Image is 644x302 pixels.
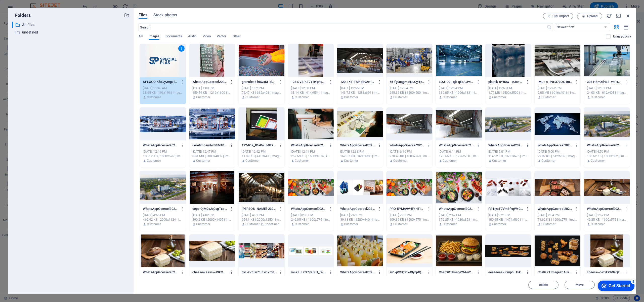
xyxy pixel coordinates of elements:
p: 120-1Xd_TMhdB92e-i5je95Ufw.webp [340,80,375,84]
div: 114.22 KB | 1600x575 | image/jpeg [488,154,528,158]
p: claudio-testa-232180-unsplash-mhomqsLh5dej8QNT48Rw0Q.jpg [242,207,277,211]
p: Customer [196,222,210,226]
span: All [139,33,142,40]
p: All files [22,22,120,28]
p: 122-fOa_tOaDwJv9F22P_iW4PQ.webp [242,143,277,148]
p: Customer [393,222,407,226]
p: LOJ1001-qb_qEeAUvIbnux70k4PC2A.webp [439,80,474,84]
div: [DATE] 11:43 AM [143,86,183,90]
p: 123-SVSPLT7YRYpFqLQs_w57sw.webp [291,80,326,84]
div: [DATE] 5:00 PM [538,149,577,154]
div: [DATE] 3:05 PM [291,213,331,217]
p: Customer [245,222,260,226]
p: WhatsAppGoersel2025-08-30saat17.35.46_6af52a37-vLho7drJyrzVC2oqM8kHLw.jpg [143,207,178,211]
p: Customer [492,222,506,226]
div: [DATE] 2:21 PM [488,213,528,217]
div: [DATE] 4:56 PM [587,149,627,154]
p: WhatsAppGoersel2025-08-26saat15.06.44_a1ea0a2a-AZMdxkBQbAmjd3zGtnnC9w.webp [340,270,375,275]
div: [DATE] 2:58 PM [340,213,380,217]
p: IML1-n_E9xO73OG4m0CF45lDSNg.webp [538,80,573,84]
p: Customer [295,95,309,99]
div: [DATE] 12:56 PM [340,86,380,90]
div: [DATE] 6:14 PM [439,149,479,154]
p: PRO-RYMA9V4FxHTI22I9jMAdzw.webp [390,207,425,211]
p: eeeeeeee-u0mphL15kCOQkIvYLvyCZA.webp [488,270,524,275]
div: 1 [178,45,185,52]
div: [DATE] 12:52 PM [538,86,577,90]
p: Customer [443,158,457,163]
p: Customer [541,95,555,99]
p: Customer [245,95,260,99]
p: ml-XZJLC977eBJ1_Dv3UkDXpQ.webp [291,270,326,275]
div: [DATE] 12:51 PM [587,86,627,90]
p: fol-NyaT7VmBfrqWxCGnPT048A.webp [488,207,524,211]
div: 162.87 KB | 1600x900 | image/webp [340,154,380,158]
span: Other [233,33,241,40]
span: Audio [188,33,196,40]
p: Customer [245,158,260,163]
p: WhatsAppGoersel2025-08-30saat15.03.53_cca9a42d-18mUiY3SOMDCzuoH2oX4Sg.webp [538,207,573,211]
span: Delete [539,283,548,286]
p: Customer [443,222,457,226]
p: WhatsAppGoersel2025-08-31saat13.48.12_ae5a0281-djxsSAsa-t64kE-XHffncA.webp [143,143,178,148]
p: SPLOGO-KhYJyvmgziVSoQDL6yGCtA-b_yNR4PsPlfrqF2ZFideAQ.png [143,80,178,84]
button: Delete [528,281,559,289]
p: WhatsAppGoersel2025-08-30saat17.57.59_0fa43080-7xZU_ABi1TeuMoAEb1tJqA.webp [340,143,375,148]
p: 303-HkmXIl4LE_v4PxhMIk9Jhw.webp [587,80,622,84]
i: Reload [606,13,612,19]
div: [DATE] 12:58 PM [291,86,331,90]
p: plastik-0YB0w_-A3ssc92RFd9kUPQ.jpg [488,80,524,84]
button: Upload [577,13,602,19]
div: 71.62 KB | 1600x575 | image/webp [538,217,577,222]
p: cheese--oP0iIXW9eQFlUnOCCaZOg.webp [587,270,622,275]
div: 5 [37,1,42,6]
i: Minimize [616,13,621,19]
div: 100.65 KB | 1471x560 | image/webp [488,217,528,222]
p: WhatsAppGoersel2025-08-30saat19.14.09_acf9a9e6-AAZZuKxg9RusaSfOAFmzwQ.jpg [439,143,474,148]
p: ueretimband-7G8M10E2kOBOZmnLiCgTuQ.webp [192,143,228,148]
p: WhatsAppGoersel2025-08-30saat14.52.38_45e45fb6-wPnK69BHMlMIeNgwjFW3tA.jpg [143,270,178,275]
p: Customer [591,222,605,226]
div: 39.13 KB | 1280x440 | image/webp [340,217,380,222]
div: 29.82 KB | 612x286 | image/jpeg [538,154,577,158]
span: Video [203,33,211,40]
div: 109.36 KB | 1600x575 | image/webp [390,217,429,222]
div: [DATE] 12:41 PM [291,149,331,154]
div: [DATE] 2:52 PM [439,213,479,217]
div: 390.2 KB | 2000x1495 | image/webp [192,217,232,222]
span: Upload [587,15,597,18]
div: ​ [12,22,13,28]
div: 466.42 KB | 2000x1124 | image/jpeg [143,217,183,222]
p: Customer [541,158,555,163]
span: Vector [217,33,227,40]
div: [DATE] 1:03 PM [192,86,232,90]
div: 38.65 KB | 196x196 | image/png [143,90,183,95]
p: WhatsAppGoersel2025-08-30saat15.37.21_eb201428-MyBwln_QqVBUSlnUxbp84Q.webp [439,207,474,211]
p: Customer [591,158,605,163]
div: [DATE] 12:53 PM [488,86,528,90]
p: Customer [196,95,210,99]
div: Get Started 5 items remaining, 0% complete [4,3,41,13]
span: Images [149,33,160,40]
p: WhatsAppGoersel2025-08-30saat15.54.02_f2b41c12--qo9QrOCF2SsEB-07_kFWA.webp [291,207,326,211]
p: Customer [147,158,161,163]
p: WhatsAppGoersel2025-08-30saat15.49.59_55d6c9b4--SCxGswVonETt7Uj_NU0zg.webp [340,207,375,211]
span: Move [576,283,584,286]
div: 389.05 KB | 1996x1331 | image/webp [439,90,479,95]
p: Displays only files that are not in use on the website. Files added during this session can still... [613,34,631,39]
p: pvc-aVcFu7cI8xQYm87vs6Pgsg.webp [242,270,277,275]
p: WhatsAppGoersel2025-08-30saat22.54.18_959ba83b-lxDH_YAochggDdbIJ4-d9w.webp [192,80,228,84]
p: depo-OjMCvJqCvgTxsl94bR6eQg.webp [192,207,228,211]
div: [DATE] 12:54 PM [390,86,429,90]
div: 173.55 KB | 1275x750 | image/jpeg [439,154,479,158]
div: 11.39 KB | 410x441 | image/webp [242,154,281,158]
div: [DATE] 2:04 PM [538,213,577,217]
div: [DATE] 6:16 PM [390,149,429,154]
input: Search [139,23,546,31]
div: [DATE] 1:57 PM [587,213,627,217]
div: [DATE] 4:02 PM [192,213,232,217]
div: 143.72 KB | 1288x691 | image/webp [340,90,380,95]
p: WhatsAppGoersel2025-08-30saat17.35.46_6af52a37-VYnIbPEoZVIaJ2rA8KjDrw.jpg [587,143,622,148]
p: Customer [393,95,407,99]
p: undefined [22,29,120,35]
